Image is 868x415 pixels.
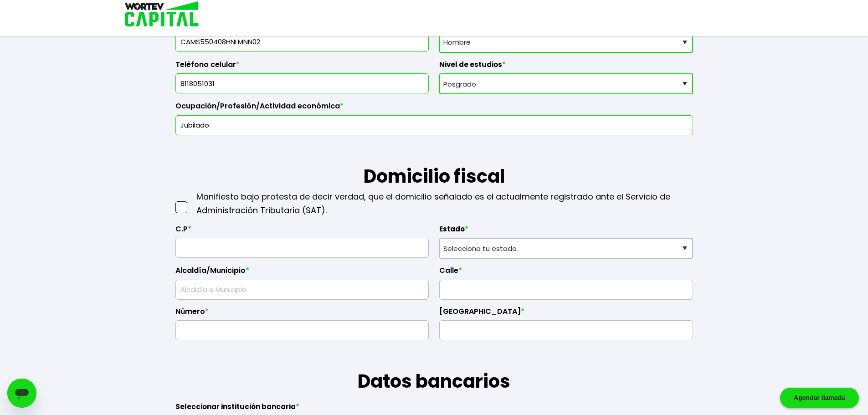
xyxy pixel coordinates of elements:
label: Alcaldía/Municipio [175,266,429,280]
input: 18 caracteres [180,32,425,51]
h1: Datos bancarios [175,340,693,395]
label: Nivel de estudios [439,60,693,74]
div: Agendar llamada [780,388,859,408]
label: [GEOGRAPHIC_DATA] [439,307,693,321]
label: Estado [439,225,693,238]
label: Teléfono celular [175,60,429,74]
h1: Domicilio fiscal [175,135,693,190]
iframe: Botón para iniciar la ventana de mensajería [7,379,36,408]
label: C.P [175,225,429,238]
p: Manifiesto bajo protesta de decir verdad, que el domicilio señalado es el actualmente registrado ... [196,190,693,217]
input: 10 dígitos [180,74,425,93]
label: Número [175,307,429,321]
input: Alcaldía o Municipio [180,280,425,299]
label: Calle [439,266,693,280]
label: Ocupación/Profesión/Actividad económica [175,102,693,115]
